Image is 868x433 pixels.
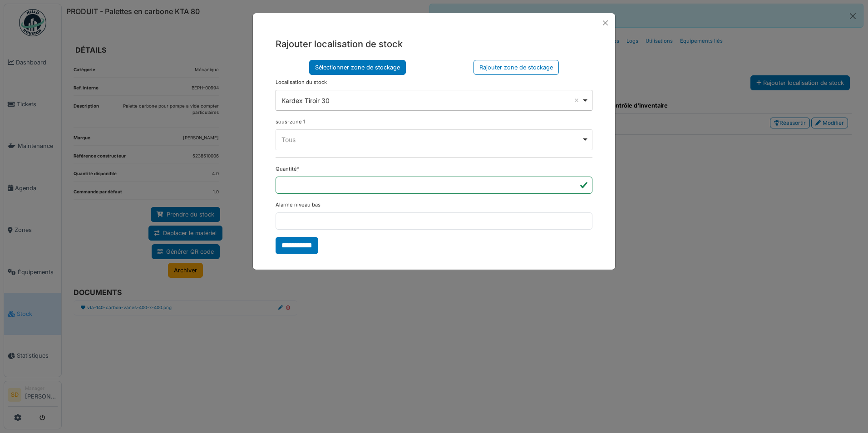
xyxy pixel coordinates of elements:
[309,60,406,75] div: Sélectionner zone de stockage
[572,96,581,105] button: Remove item: '2263'
[281,96,582,105] div: Kardex Tiroir 30
[276,201,321,209] label: Alarme niveau bas
[276,79,327,86] label: Localisation du stock
[473,60,559,75] div: Rajouter zone de stockage
[281,135,582,144] div: Tous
